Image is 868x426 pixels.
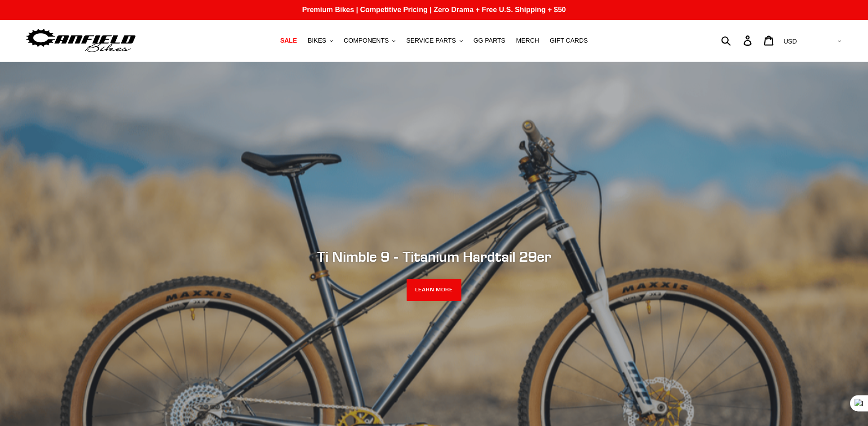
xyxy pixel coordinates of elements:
[726,31,749,50] input: Search
[545,35,593,47] a: GIFT CARDS
[474,37,505,44] span: GG PARTS
[344,37,389,44] span: COMPONENTS
[276,35,301,47] a: SALE
[303,35,337,47] button: BIKES
[189,248,679,265] h2: Ti Nimble 9 - Titanium Hardtail 29er
[407,279,462,301] a: LEARN MORE
[402,35,467,47] button: SERVICE PARTS
[280,37,297,44] span: SALE
[406,37,456,44] span: SERVICE PARTS
[512,35,544,47] a: MERCH
[469,35,510,47] a: GG PARTS
[550,37,588,44] span: GIFT CARDS
[308,37,326,44] span: BIKES
[339,35,400,47] button: COMPONENTS
[25,26,137,55] img: Canfield Bikes
[516,37,539,44] span: MERCH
